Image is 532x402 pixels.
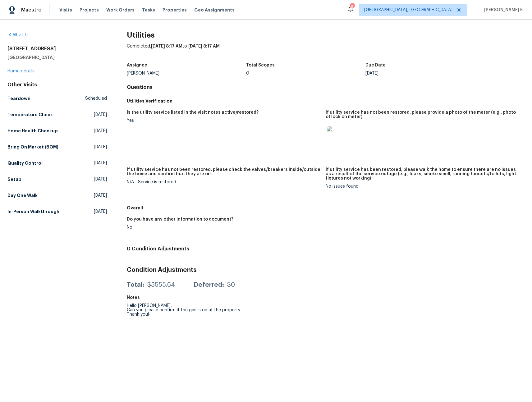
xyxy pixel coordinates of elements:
h5: Notes [127,295,140,300]
span: [DATE] [94,128,107,134]
h5: Quality Control [7,160,43,166]
a: In-Person Walkthrough[DATE] [7,206,107,217]
span: [DATE] [94,112,107,118]
a: Quality Control[DATE] [7,158,107,169]
span: [DATE] [94,192,107,199]
h5: Day One Walk [7,192,38,199]
div: [DATE] [365,71,485,75]
span: [PERSON_NAME] E [482,7,523,13]
h5: Bring On Market (BOM) [7,144,58,150]
a: Setup[DATE] [7,174,107,185]
span: Scheduled [85,95,107,102]
h5: Overall [127,205,525,211]
span: Tasks [142,8,155,12]
div: Completed: to [127,43,525,59]
h4: 0 Condition Adjustments [127,246,525,252]
div: No [127,225,321,230]
h5: Do you have any other information to document? [127,217,233,222]
span: [DATE] [94,144,107,150]
h5: Setup [7,176,21,182]
div: [PERSON_NAME] [127,71,246,75]
div: 6 [350,4,354,10]
h5: Is the utility service listed in the visit notes active/restored? [127,110,259,115]
h5: Home Health Checkup [7,128,58,134]
h3: Condition Adjustments [127,267,525,273]
h5: [GEOGRAPHIC_DATA] [7,54,107,61]
h5: Due Date [365,63,386,67]
h5: Teardown [7,95,30,102]
div: Total: [127,282,144,288]
div: Other Visits [7,82,107,88]
div: No issues found [326,184,520,189]
div: Deferred: [194,282,224,288]
a: TeardownScheduled [7,93,107,104]
a: Temperature Check[DATE] [7,109,107,120]
span: Properties [163,7,187,13]
div: $0 [227,282,235,288]
span: [DATE] 8:17 AM [188,44,220,48]
a: Bring On Market (BOM)[DATE] [7,141,107,153]
span: Work Orders [106,7,135,13]
h2: Utilities [127,32,525,38]
span: [DATE] [94,160,107,166]
div: $3555.64 [147,282,175,288]
div: Yes [127,118,321,123]
span: Visits [59,7,72,13]
span: [DATE] [94,208,107,215]
h5: Assignee [127,63,147,67]
h4: Questions [127,84,525,90]
a: Home details [7,69,34,73]
h5: Total Scopes [246,63,275,67]
h5: If utility service has been restored, please walk the home to ensure there are no issues as a res... [326,167,520,180]
a: Day One Walk[DATE] [7,190,107,201]
span: Geo Assignments [194,7,235,13]
a: Home Health Checkup[DATE] [7,125,107,136]
h5: In-Person Walkthrough [7,208,59,215]
h5: Temperature Check [7,112,53,118]
h5: Utilities Verification [127,98,525,104]
span: Projects [80,7,99,13]
span: [DATE] [94,176,107,182]
div: 0 [246,71,365,75]
div: N/A - Service is restored [127,180,321,184]
h5: If utility service has not been restored, please provide a photo of the meter (e.g., photo of loc... [326,110,520,119]
span: [GEOGRAPHIC_DATA], [GEOGRAPHIC_DATA] [364,7,452,13]
span: Maestro [21,7,42,13]
div: Hello [PERSON_NAME], Can you please confirm if the gas is on at the property. Thank you!~ [127,304,246,317]
a: All visits [7,33,29,37]
h2: [STREET_ADDRESS] [7,46,107,52]
h5: If utility service has not been restored, please check the valves/breakers inside/outside the hom... [127,167,321,176]
span: [DATE] 8:17 AM [151,44,182,48]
